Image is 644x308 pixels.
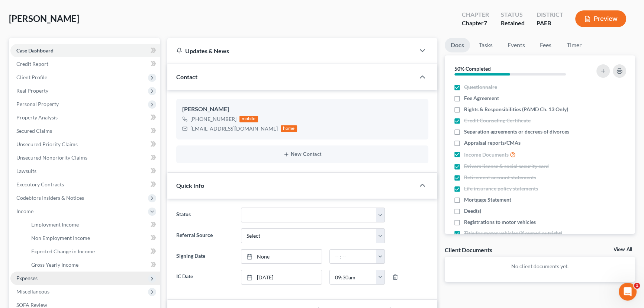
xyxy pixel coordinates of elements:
[182,105,422,114] div: [PERSON_NAME]
[176,47,406,55] div: Updates & News
[16,275,38,281] span: Expenses
[173,270,237,285] label: IC Date
[182,151,422,157] button: New Contact
[16,208,33,214] span: Income
[10,178,160,191] a: Executory Contracts
[464,94,499,102] span: Fee Agreement
[31,262,78,268] span: Gross Yearly Income
[462,19,489,28] div: Chapter
[561,38,587,52] a: Timer
[9,13,79,24] span: [PERSON_NAME]
[454,65,491,72] strong: 50% Completed
[25,218,160,231] a: Employment Income
[464,230,562,237] span: Title for motor vehicles (if owned outright)
[501,10,525,19] div: Status
[190,125,278,132] div: [EMAIL_ADDRESS][DOMAIN_NAME]
[10,164,160,178] a: Lawsuits
[464,218,536,226] span: Registrations to motor vehicles
[330,250,377,264] input: -- : --
[10,138,160,151] a: Unsecured Priority Claims
[451,263,629,270] p: No client documents yet.
[176,182,204,189] span: Quick Info
[25,231,160,245] a: Non Employment Income
[10,124,160,138] a: Secured Claims
[614,247,632,252] a: View All
[502,38,531,52] a: Events
[281,125,297,132] div: home
[16,181,64,187] span: Executory Contracts
[16,288,49,295] span: Miscellaneous
[464,196,511,203] span: Mortgage Statement
[464,117,531,124] span: Credit Counseling Certificate
[25,258,160,272] a: Gross Yearly Income
[25,245,160,258] a: Expected Change in Income
[16,61,48,67] span: Credit Report
[445,246,492,254] div: Client Documents
[501,19,525,28] div: Retained
[330,270,377,284] input: -- : --
[176,73,197,80] span: Contact
[16,154,87,161] span: Unsecured Nonpriority Claims
[464,163,549,170] span: Drivers license & social security card
[16,47,54,54] span: Case Dashboard
[190,115,236,123] div: [PHONE_NUMBER]
[16,141,78,147] span: Unsecured Priority Claims
[464,207,481,215] span: Deed(s)
[534,38,558,52] a: Fees
[241,250,321,264] a: None
[31,235,90,241] span: Non Employment Income
[537,19,563,28] div: PAEB
[619,283,637,301] iframe: Intercom live chat
[31,248,95,254] span: Expected Change in Income
[16,128,52,134] span: Secured Claims
[31,221,79,228] span: Employment Income
[484,19,487,26] span: 7
[173,228,237,243] label: Referral Source
[16,101,59,107] span: Personal Property
[239,116,258,122] div: mobile
[10,111,160,124] a: Property Analysis
[16,195,84,201] span: Codebtors Insiders & Notices
[537,10,563,19] div: District
[464,151,509,158] span: Income Documents
[464,139,521,147] span: Appraisal reports/CMAs
[173,208,237,222] label: Status
[16,87,48,94] span: Real Property
[10,44,160,57] a: Case Dashboard
[10,57,160,71] a: Credit Report
[462,10,489,19] div: Chapter
[464,185,538,192] span: Life insurance policy statements
[16,168,36,174] span: Lawsuits
[575,10,626,27] button: Preview
[464,174,536,181] span: Retirement account statements
[173,249,237,264] label: Signing Date
[464,83,497,91] span: Questionnaire
[16,74,47,80] span: Client Profile
[464,128,569,135] span: Separation agreements or decrees of divorces
[16,114,58,121] span: Property Analysis
[634,283,640,289] span: 1
[16,302,47,308] span: SOFA Review
[473,38,499,52] a: Tasks
[464,106,568,113] span: Rights & Responsibilities (PAMD Ch. 13 Only)
[10,151,160,164] a: Unsecured Nonpriority Claims
[241,270,321,284] a: [DATE]
[445,38,470,52] a: Docs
